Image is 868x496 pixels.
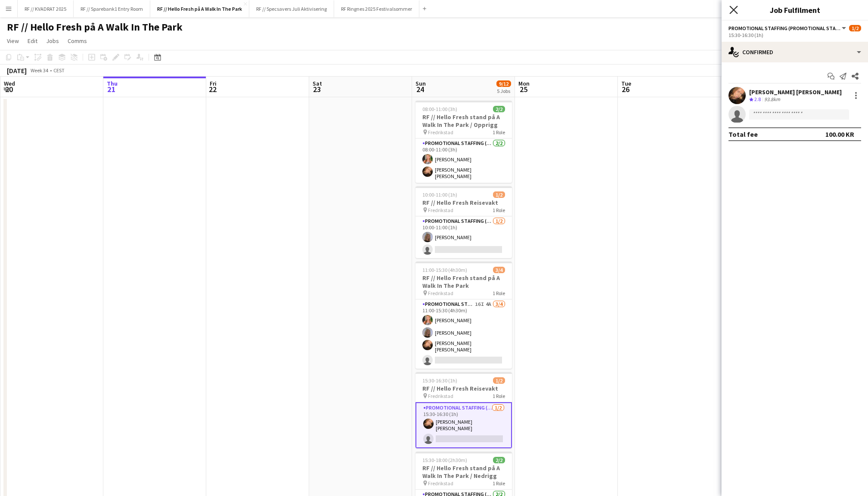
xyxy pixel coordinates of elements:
h3: RF // Hello Fresh stand på A Walk In The Park [415,274,512,290]
span: Mon [518,80,530,87]
span: Thu [107,80,118,87]
span: 2/2 [493,106,505,112]
span: 1 Role [493,207,505,213]
div: 100.00 KR [825,130,854,139]
app-card-role: Promotional Staffing (Promotional Staff)16I4A3/411:00-15:30 (4h30m)[PERSON_NAME][PERSON_NAME][PER... [415,299,512,369]
span: 26 [620,84,631,94]
span: 1 Role [493,393,505,399]
div: 15:30-16:30 (1h) [728,32,861,38]
span: Fredrikstad [428,480,453,487]
h3: RF // Hello Fresh Reisevakt [415,199,512,206]
app-card-role: Promotional Staffing (Promotional Staff)1/215:30-16:30 (1h)[PERSON_NAME] [PERSON_NAME] [415,402,512,448]
a: Comms [64,35,90,46]
span: Fredrikstad [428,129,453,136]
span: 24 [414,84,426,94]
span: 15:30-18:00 (2h30m) [422,457,467,463]
span: 1/2 [849,25,861,31]
span: 9/12 [496,80,511,87]
h3: RF // Hello Fresh Reisevakt [415,385,512,392]
span: 25 [517,84,530,94]
span: 15:30-16:30 (1h) [422,377,457,384]
span: 23 [311,84,322,94]
span: 11:00-15:30 (4h30m) [422,267,467,273]
span: 20 [3,84,15,94]
div: Confirmed [722,42,868,62]
app-job-card: 11:00-15:30 (4h30m)3/4RF // Hello Fresh stand på A Walk In The Park Fredrikstad1 RolePromotional ... [415,262,512,369]
span: Fredrikstad [428,290,453,296]
app-job-card: 15:30-16:30 (1h)1/2RF // Hello Fresh Reisevakt Fredrikstad1 RolePromotional Staffing (Promotional... [415,372,512,448]
div: [DATE] [7,66,27,75]
button: RF Ringnes 2025 Festivalsommer [334,0,419,17]
span: Jobs [46,37,59,45]
span: 1 Role [493,129,505,136]
div: 5 Jobs [497,88,511,94]
app-job-card: 08:00-11:00 (3h)2/2RF // Hello Fresh stand på A Walk In The Park / Opprigg Fredrikstad1 RolePromo... [415,101,512,183]
span: 22 [208,84,217,94]
button: RF // Specsavers Juli Aktivisering [249,0,334,17]
span: Promotional Staffing (Promotional Staff) [728,25,840,31]
a: View [3,35,22,46]
span: 1 Role [493,480,505,487]
a: Jobs [43,35,62,46]
span: Sun [415,80,426,87]
app-card-role: Promotional Staffing (Promotional Staff)1/210:00-11:00 (1h)[PERSON_NAME] [415,216,512,258]
button: RF // KVADRAT 2025 [18,0,74,17]
h3: Job Fulfilment [722,4,868,15]
span: 3/4 [493,267,505,273]
span: Fredrikstad [428,207,453,213]
button: RF // Hello Fresh på A Walk In The Park [150,0,249,17]
h3: RF // Hello Fresh stand på A Walk In The Park / Nedrigg [415,464,512,480]
span: 1/2 [493,191,505,198]
button: RF // Sparebank1 Entry Room [74,0,150,17]
span: 10:00-11:00 (1h) [422,191,457,198]
span: 21 [105,84,118,94]
span: Tue [621,80,631,87]
span: Edit [28,37,37,45]
h3: RF // Hello Fresh stand på A Walk In The Park / Opprigg [415,113,512,129]
div: CEST [53,67,65,74]
span: 2.8 [754,96,761,102]
span: 1 Role [493,290,505,296]
h1: RF // Hello Fresh på A Walk In The Park [7,21,183,34]
span: Comms [68,37,87,45]
span: 08:00-11:00 (3h) [422,106,457,112]
span: Fredrikstad [428,393,453,399]
span: Fri [210,80,217,87]
span: 2/2 [493,457,505,463]
a: Edit [24,35,41,46]
button: Promotional Staffing (Promotional Staff) [728,25,847,31]
app-card-role: Promotional Staffing (Promotional Staff)2/208:00-11:00 (3h)[PERSON_NAME][PERSON_NAME] [PERSON_NAME] [415,139,512,183]
span: Week 34 [28,67,50,74]
span: Wed [4,80,15,87]
div: [PERSON_NAME] [PERSON_NAME] [749,88,842,96]
app-job-card: 10:00-11:00 (1h)1/2RF // Hello Fresh Reisevakt Fredrikstad1 RolePromotional Staffing (Promotional... [415,186,512,258]
span: View [7,37,19,45]
div: 93.8km [763,96,782,103]
span: 1/2 [493,377,505,384]
span: Sat [313,80,322,87]
div: Total fee [728,130,758,139]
